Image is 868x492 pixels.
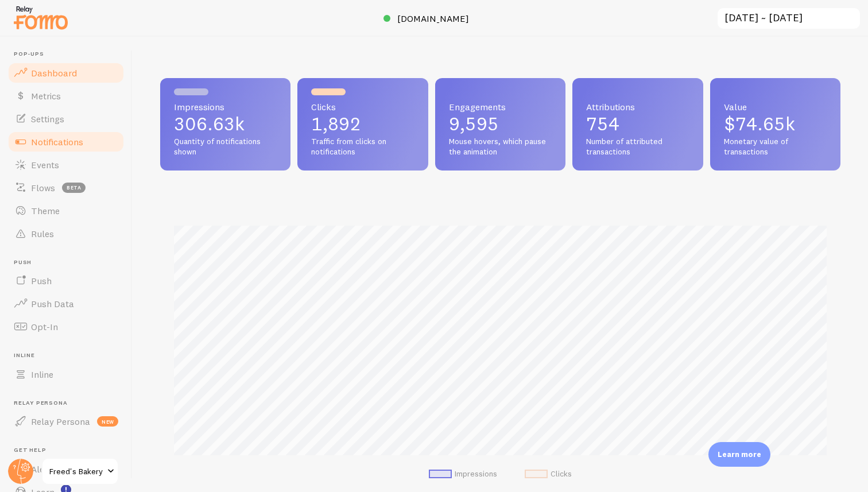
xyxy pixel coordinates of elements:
[31,67,77,79] span: Dashboard
[586,115,689,133] p: 754
[49,464,104,478] span: Freed's Bakery
[311,137,414,157] span: Traffic from clicks on notifications
[14,447,125,454] span: Get Help
[174,137,277,157] span: Quantity of notifications shown
[174,115,277,133] p: 306.63k
[449,102,552,111] span: Engagements
[586,137,689,157] span: Number of attributed transactions
[97,416,118,427] span: new
[31,90,61,102] span: Metrics
[7,199,125,222] a: Theme
[7,61,125,84] a: Dashboard
[31,113,64,125] span: Settings
[7,292,125,315] a: Push Data
[14,400,125,407] span: Relay Persona
[31,136,83,148] span: Notifications
[429,469,497,479] li: Impressions
[31,321,58,332] span: Opt-In
[7,153,125,176] a: Events
[7,269,125,292] a: Push
[449,115,552,133] p: 9,595
[31,205,60,216] span: Theme
[7,363,125,386] a: Inline
[31,275,52,286] span: Push
[708,442,770,467] div: Learn more
[31,369,53,380] span: Inline
[718,449,761,460] p: Learn more
[724,102,827,111] span: Value
[7,222,125,245] a: Rules
[31,182,55,193] span: Flows
[7,176,125,199] a: Flows beta
[7,130,125,153] a: Notifications
[62,183,86,193] span: beta
[31,298,74,309] span: Push Data
[14,352,125,359] span: Inline
[311,102,414,111] span: Clicks
[7,84,125,107] a: Metrics
[31,416,90,427] span: Relay Persona
[14,259,125,266] span: Push
[449,137,552,157] span: Mouse hovers, which pause the animation
[174,102,277,111] span: Impressions
[724,137,827,157] span: Monetary value of transactions
[311,115,414,133] p: 1,892
[7,315,125,338] a: Opt-In
[724,113,795,135] span: $74.65k
[586,102,689,111] span: Attributions
[7,107,125,130] a: Settings
[31,159,59,171] span: Events
[525,469,572,479] li: Clicks
[12,3,69,32] img: fomo-relay-logo-orange.svg
[41,458,119,485] a: Freed's Bakery
[14,51,125,58] span: Pop-ups
[31,228,54,239] span: Rules
[7,410,125,433] a: Relay Persona new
